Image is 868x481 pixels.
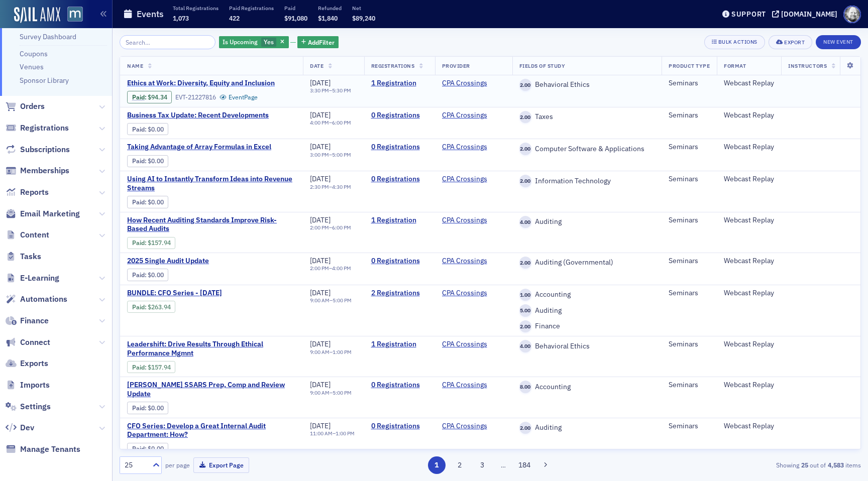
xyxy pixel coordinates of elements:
[519,216,532,228] span: 4.00
[127,111,296,120] a: Business Tax Update: Recent Developments
[173,14,189,22] span: 1,073
[6,251,41,262] a: Tasks
[148,126,164,133] span: $0.00
[148,303,171,311] span: $263.94
[724,175,774,184] div: Webcast Replay
[724,257,774,266] div: Webcast Replay
[519,143,532,155] span: 2.00
[669,216,710,225] div: Seminars
[718,39,757,45] div: Bulk Actions
[6,187,49,198] a: Reports
[531,383,571,392] span: Accounting
[14,7,60,23] a: SailAMX
[308,38,335,47] span: Add Filter
[333,348,352,355] time: 1:00 PM
[6,315,49,326] a: Finance
[333,297,352,304] time: 5:00 PM
[127,196,168,208] div: Paid: 0 - $0
[127,361,175,373] div: Paid: 1 - $15794
[310,183,329,190] time: 2:30 PM
[127,269,168,281] div: Paid: 0 - $0
[816,35,861,49] button: New Event
[127,216,296,233] span: How Recent Auditing Standards Improve Risk-Based Audits
[127,402,168,414] div: Paid: 0 - $0
[148,198,164,206] span: $0.00
[769,35,812,49] button: Export
[20,49,48,58] a: Coupons
[442,340,487,349] a: CPA Crossings
[125,460,147,470] div: 25
[310,297,352,304] div: –
[67,7,83,22] img: SailAMX
[442,381,487,390] a: CPA Crossings
[371,143,428,152] a: 0 Registrations
[352,5,375,12] p: Net
[132,271,148,279] span: :
[442,79,487,88] a: CPA Crossings
[132,303,148,311] span: :
[781,10,837,19] div: [DOMAIN_NAME]
[6,444,80,455] a: Manage Tenants
[310,87,329,94] time: 3:30 PM
[127,91,172,103] div: Paid: 1 - $9434
[371,381,428,390] a: 0 Registrations
[816,37,861,46] a: New Event
[519,381,532,393] span: 8.00
[371,216,428,225] a: 1 Registration
[784,40,805,45] div: Export
[519,320,532,333] span: 2.00
[442,216,487,225] a: CPA Crossings
[724,340,774,349] div: Webcast Replay
[20,422,34,433] span: Dev
[148,445,164,452] span: $0.00
[310,224,329,231] time: 2:00 PM
[442,111,505,120] span: CPA Crossings
[132,303,145,311] a: Paid
[669,111,710,120] div: Seminars
[531,258,613,267] span: Auditing (Governmental)
[371,422,428,431] a: 0 Registrations
[371,111,428,120] a: 0 Registrations
[318,5,342,12] p: Refunded
[519,289,532,301] span: 1.00
[310,62,323,69] span: Date
[310,184,351,190] div: –
[6,422,34,433] a: Dev
[371,79,428,88] a: 1 Registration
[332,265,351,272] time: 4:00 PM
[519,257,532,269] span: 2.00
[173,5,219,12] p: Total Registrations
[442,143,487,152] a: CPA Crossings
[132,404,148,412] span: :
[310,430,333,437] time: 11:00 AM
[229,14,240,22] span: 422
[20,165,69,176] span: Memberships
[219,36,289,49] div: Yes
[310,87,351,94] div: –
[442,143,505,152] span: CPA Crossings
[531,322,560,331] span: Finance
[137,8,164,20] h1: Events
[6,401,51,412] a: Settings
[531,80,590,89] span: Behavioral Ethics
[148,271,164,279] span: $0.00
[519,304,532,317] span: 5.00
[310,78,331,87] span: [DATE]
[132,93,145,101] a: Paid
[310,215,331,224] span: [DATE]
[669,340,710,349] div: Seminars
[60,7,83,24] a: View Homepage
[442,257,505,266] span: CPA Crossings
[496,460,510,469] span: …
[442,111,487,120] a: CPA Crossings
[20,315,49,326] span: Finance
[310,119,329,126] time: 4:00 PM
[332,151,351,158] time: 5:00 PM
[310,151,329,158] time: 3:00 PM
[6,294,67,305] a: Automations
[442,216,505,225] span: CPA Crossings
[310,297,330,304] time: 9:00 AM
[127,381,296,398] a: [PERSON_NAME] SSARS Prep, Comp and Review Update
[310,265,351,272] div: –
[148,404,164,412] span: $0.00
